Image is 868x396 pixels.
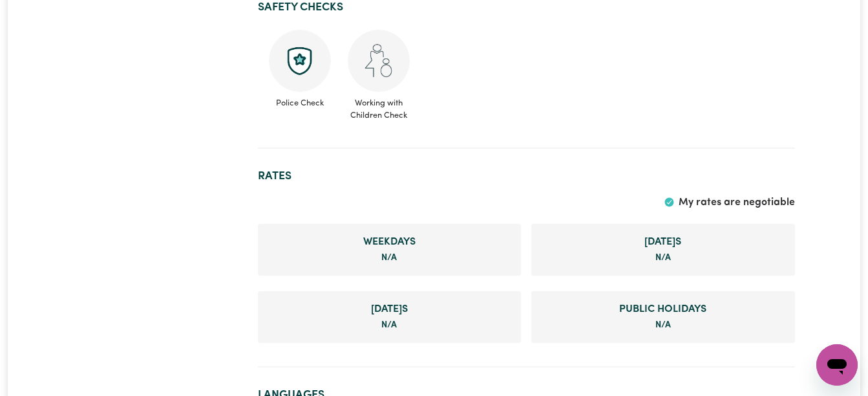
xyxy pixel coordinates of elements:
[268,92,332,109] span: Police Check
[542,234,785,250] span: Saturday rate
[542,302,785,317] span: Public Holiday rate
[268,302,511,317] span: Sunday rate
[348,30,410,92] img: Working with children check
[269,30,331,92] img: Police check
[258,1,795,14] h2: Safety Checks
[816,344,858,386] iframe: Button to launch messaging window
[381,321,397,329] span: not specified
[381,254,397,262] span: not specified
[655,254,671,262] span: not specified
[268,234,511,250] span: Weekday rate
[258,170,795,183] h2: Rates
[347,92,410,122] span: Working with Children Check
[655,321,671,329] span: not specified
[679,197,795,208] span: My rates are negotiable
